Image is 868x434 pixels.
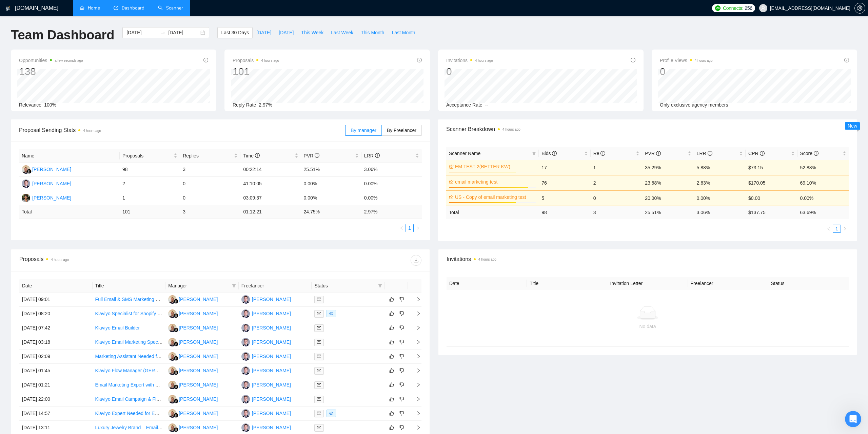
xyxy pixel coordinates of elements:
span: like [389,425,394,430]
li: Next Page [414,224,422,232]
span: dislike [399,297,404,302]
span: Scanner Breakdown [446,125,849,133]
span: Last Week [331,29,353,36]
div: [PERSON_NAME] [252,353,291,360]
td: 63.69 % [797,206,849,219]
span: LRR [364,153,380,158]
button: like [388,352,396,360]
span: Proposals [233,56,279,64]
span: dislike [399,382,404,388]
span: info-circle [844,58,849,62]
a: searchScanner [158,5,183,11]
span: right [843,227,847,231]
a: GT[PERSON_NAME] [241,396,291,401]
button: left [397,224,406,232]
button: dislike [398,381,406,389]
img: upwork-logo.png [715,5,721,11]
a: AS[PERSON_NAME] [168,325,218,330]
td: Total [446,206,539,219]
div: 101 [233,65,279,78]
button: dislike [398,366,406,375]
span: like [389,368,394,373]
div: [PERSON_NAME] [179,367,218,374]
li: 1 [406,224,414,232]
img: GT [241,295,250,304]
img: gigradar-bm.png [174,427,178,432]
img: MA [22,194,30,202]
a: AS[PERSON_NAME] [168,339,218,344]
td: 25.51% [301,163,361,177]
span: like [389,311,394,316]
span: like [389,354,394,359]
button: [DATE] [253,27,275,38]
span: filter [532,151,536,155]
span: dislike [399,411,404,416]
button: This Month [357,27,388,38]
a: AS[PERSON_NAME] [168,296,218,302]
span: info-circle [656,151,661,156]
img: AS [168,366,177,375]
a: Marketing Assistant Needed for Copywriting and Campaign Management [95,354,249,359]
a: homeHome [80,5,100,11]
div: [PERSON_NAME] [179,310,218,317]
span: info-circle [315,153,319,158]
img: gigradar-bm.png [174,370,178,375]
span: info-circle [417,58,422,62]
td: 2 [120,177,180,191]
a: AS[PERSON_NAME] [168,367,218,373]
span: 100% [44,102,56,108]
button: like [388,366,396,375]
a: AS[PERSON_NAME] [168,410,218,416]
img: AS [168,324,177,332]
a: Email Marketing Expert with Klaviyo Experience Needed [95,382,214,388]
span: 2.97% [259,102,272,108]
a: GT[PERSON_NAME] [241,424,291,430]
button: dislike [398,423,406,432]
img: AS [22,165,30,174]
td: 0 [591,190,642,206]
img: GT [241,366,250,375]
td: 5 [539,190,590,206]
td: 24.75 % [301,205,361,219]
td: 98 [539,206,590,219]
div: [PERSON_NAME] [252,381,291,389]
td: 3 [180,205,240,219]
time: a few seconds ago [55,59,83,62]
li: 1 [833,225,841,233]
div: [PERSON_NAME] [179,324,218,332]
span: This Month [361,29,384,36]
span: 256 [745,4,752,12]
div: [PERSON_NAME] [252,310,291,317]
td: 25.51 % [642,206,694,219]
td: $170.05 [746,175,797,190]
span: Connects: [723,4,743,12]
button: [DATE] [275,27,297,38]
span: dislike [399,325,404,331]
a: Klaviyo Email Marketing Specialist Needed [95,339,185,345]
div: [PERSON_NAME] [32,180,71,187]
span: mail [317,326,321,330]
div: [PERSON_NAME] [252,410,291,417]
div: [PERSON_NAME] [179,424,218,431]
img: AS [168,423,177,432]
img: gigradar-bm.png [174,299,178,304]
td: 0.00% [361,177,422,191]
div: 138 [19,65,83,78]
span: user [761,6,766,11]
a: GT[PERSON_NAME] [241,325,291,330]
span: swap-right [160,30,165,35]
td: 3.06% [361,163,422,177]
span: info-circle [708,151,712,156]
a: Klaviyo Expert Needed for Email & SMS Automation [95,411,205,416]
li: Previous Page [825,225,833,233]
a: AS[PERSON_NAME] [168,396,218,401]
time: 4 hours ago [83,129,101,133]
time: 4 hours ago [502,128,520,131]
span: setting [855,5,865,11]
img: GT [22,180,30,188]
span: filter [531,148,537,158]
td: 0.00% [694,190,746,206]
a: AS[PERSON_NAME] [168,310,218,316]
span: info-circle [203,58,208,62]
span: dashboard [114,5,118,10]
